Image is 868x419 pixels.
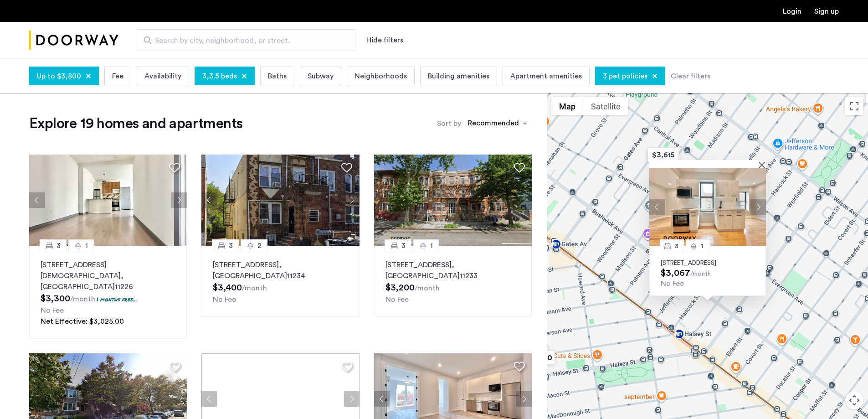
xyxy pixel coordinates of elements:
span: Fee [112,71,123,82]
sub: /month [70,295,95,303]
span: Apartment amenities [510,71,582,82]
p: [STREET_ADDRESS] 11233 [385,259,520,281]
span: Building amenities [428,71,489,82]
label: Sort by [437,118,461,129]
button: Next apartment [516,391,532,407]
div: Clear filters [671,71,710,82]
span: 1 [85,240,88,251]
span: No Fee [385,296,409,303]
a: Login [783,8,801,15]
span: Up to $3,800 [37,71,81,82]
p: [STREET_ADDRESS] 11234 [213,259,348,281]
span: $3,400 [213,283,242,292]
button: Previous apartment [374,391,390,407]
span: 3 [56,240,61,251]
button: Next apartment [344,192,360,208]
span: Subway [308,71,334,82]
div: $3,615 [644,145,683,165]
span: No Fee [41,307,64,314]
span: 3 [229,240,233,251]
span: No Fee [661,280,684,287]
ng-select: sort-apartment [463,115,532,132]
span: Baths [268,71,287,82]
span: Neighborhoods [354,71,407,82]
p: [STREET_ADDRESS] [661,259,755,267]
button: Previous apartment [29,192,45,208]
p: [STREET_ADDRESS][DEMOGRAPHIC_DATA] 11226 [41,259,175,292]
sub: /month [415,285,440,292]
span: 3 pet policies [603,71,647,82]
sub: /month [242,285,267,292]
span: Availability [144,71,181,82]
button: Show street map [551,97,583,115]
button: Close [760,161,767,168]
img: 2013_638508884260798820.jpeg [374,155,532,246]
button: Previous apartment [201,192,217,208]
span: Net Effective: $3,025.00 [41,318,124,325]
span: $3,200 [385,283,415,292]
iframe: chat widget [812,383,841,410]
div: Recommended [467,118,519,131]
button: Previous apartment [201,391,217,407]
button: Map camera controls [845,391,863,409]
input: Apartment Search [137,29,355,51]
button: Next apartment [344,391,360,407]
button: Next apartment [750,199,766,214]
a: 32[STREET_ADDRESS], [GEOGRAPHIC_DATA]11234No Fee [201,246,359,317]
a: Cazamio Logo [29,23,118,57]
button: Toggle fullscreen view [845,97,863,115]
img: logo [29,23,118,57]
p: 1 months free... [97,295,137,303]
button: Previous apartment [649,199,665,214]
span: $3,300 [41,294,70,303]
img: Apartment photo [649,168,766,246]
span: 1 [701,243,703,248]
span: 3 [675,243,678,248]
sub: /month [690,271,711,277]
img: 2016_638484540295233130.jpeg [201,155,360,246]
span: $3,067 [661,269,690,278]
span: Search by city, neighborhood, or street. [155,35,330,46]
a: Registration [814,8,839,15]
button: Next apartment [171,192,187,208]
div: from $3500 [503,347,559,368]
button: Show satellite imagery [583,97,628,115]
span: 1 [430,240,433,251]
button: Show or hide filters [366,35,403,46]
span: 3,3.5 beds [202,71,237,82]
span: 3 [401,240,406,251]
a: 31[STREET_ADDRESS], [GEOGRAPHIC_DATA]11233No Fee [374,246,532,317]
span: 2 [257,240,262,251]
span: No Fee [213,296,236,303]
img: 2013_638497458181304039.jpeg [29,155,187,246]
h1: Explore 19 homes and apartments [29,114,242,133]
a: 31[STREET_ADDRESS][DEMOGRAPHIC_DATA], [GEOGRAPHIC_DATA]112261 months free...No FeeNet Effective: ... [29,246,187,339]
